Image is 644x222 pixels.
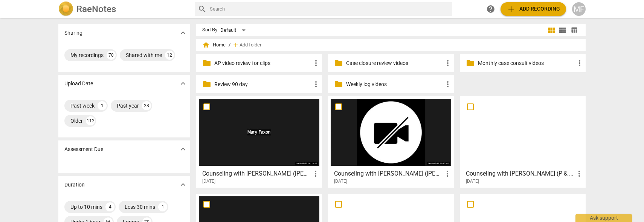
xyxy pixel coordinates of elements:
[210,3,449,15] input: Search
[571,26,578,34] span: table_chart
[311,59,320,68] span: more_vert
[70,117,83,125] div: Older
[334,169,443,178] h3: Counseling with Mary Faxon (Laurel & Andrew Z- MC/MI recovery maintenance )
[334,80,343,89] span: folder
[64,181,85,189] p: Duration
[107,51,116,60] div: 70
[466,59,475,68] span: folder
[346,59,443,67] p: Case closure review videos
[484,2,497,16] a: Help
[105,202,114,211] div: 4
[229,42,230,48] span: /
[214,80,311,88] p: Review 90 day
[240,42,261,48] span: Add folder
[214,59,311,67] p: AP video review for clips
[462,99,583,184] a: Counseling with [PERSON_NAME] (P & [PERSON_NAME] C- MC/MS)[DATE]
[466,178,479,185] span: [DATE]
[70,51,104,59] div: My recordings
[179,180,188,189] span: expand_more
[232,41,240,49] span: add
[346,80,443,88] p: Weekly log videos
[64,80,93,88] p: Upload Date
[165,51,174,60] div: 12
[575,59,584,68] span: more_vert
[64,29,82,37] p: Sharing
[142,101,151,110] div: 28
[76,4,116,14] h2: RaeNotes
[202,80,211,89] span: folder
[311,169,320,178] span: more_vert
[334,178,347,185] span: [DATE]
[179,79,188,88] span: expand_more
[202,169,311,178] h3: Counseling with Mary Faxon (Tim & Sacha H)
[70,102,95,109] div: Past week
[177,179,189,190] button: Show more
[177,78,189,89] button: Show more
[179,28,188,37] span: expand_more
[125,203,155,211] div: Less 30 mins
[443,80,452,89] span: more_vert
[568,25,580,36] button: Table view
[86,116,95,125] div: 112
[177,143,189,155] button: Show more
[507,5,516,14] span: add
[572,2,586,16] button: MF
[575,169,584,178] span: more_vert
[558,26,567,35] span: view_list
[179,145,188,154] span: expand_more
[507,5,560,14] span: Add recording
[202,41,226,49] span: Home
[70,203,102,211] div: Up to 10 mins
[64,145,103,153] p: Assessment Due
[126,51,162,59] div: Shared with me
[547,26,556,35] span: view_module
[199,99,319,184] a: Counseling with [PERSON_NAME] ([PERSON_NAME] & [PERSON_NAME])[DATE]
[331,99,451,184] a: Counseling with [PERSON_NAME] ([PERSON_NAME] & [PERSON_NAME]- MC/MI recovery maintenance )[DATE]
[202,41,210,49] span: home
[98,101,107,110] div: 1
[546,25,557,36] button: Tile view
[486,5,495,14] span: help
[198,5,207,14] span: search
[58,2,189,17] a: LogoRaeNotes
[334,59,343,68] span: folder
[58,2,73,17] img: Logo
[202,27,217,33] div: Sort By
[158,202,167,211] div: 1
[202,178,215,185] span: [DATE]
[117,102,139,109] div: Past year
[501,2,566,16] button: Upload
[557,25,568,36] button: List view
[443,59,452,68] span: more_vert
[466,169,575,178] h3: Counseling with Mary Faxon (P & Geoffery C- MC/MS)
[202,59,211,68] span: folder
[575,214,632,222] div: Ask support
[443,169,452,178] span: more_vert
[220,24,248,36] div: Default
[478,59,575,67] p: Monthly case consult videos
[311,80,320,89] span: more_vert
[177,27,189,39] button: Show more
